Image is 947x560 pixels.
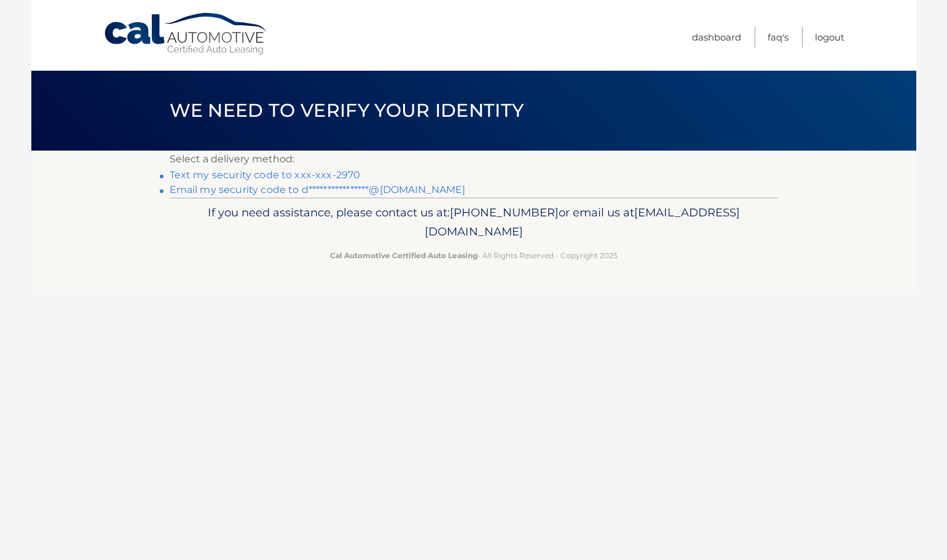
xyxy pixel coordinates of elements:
[170,151,778,168] p: Select a delivery method:
[103,12,269,56] a: Cal Automotive
[450,205,559,219] span: [PHONE_NUMBER]
[692,27,741,47] a: Dashboard
[170,169,361,181] a: Text my security code to xxx-xxx-2970
[178,203,770,242] p: If you need assistance, please contact us at: or email us at
[330,251,477,260] strong: Cal Automotive Certified Auto Leasing
[170,99,524,122] span: We need to verify your identity
[768,27,788,47] a: FAQ's
[178,249,770,262] p: - All Rights Reserved - Copyright 2025
[815,27,844,47] a: Logout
